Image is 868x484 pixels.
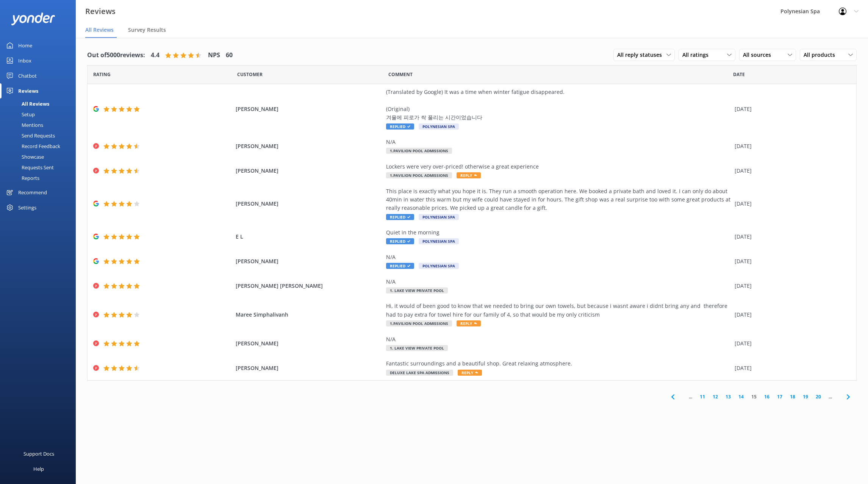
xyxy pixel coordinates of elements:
div: All Reviews [5,98,49,109]
div: Showcase [5,151,44,162]
span: All products [804,51,840,59]
span: [PERSON_NAME] [236,339,382,348]
div: This place is exactly what you hope it is. They run a smooth operation here. We booked a private ... [386,187,731,212]
span: ... [685,393,696,400]
div: [DATE] [735,257,847,265]
a: 14 [735,393,748,400]
div: Home [18,38,32,53]
span: [PERSON_NAME] [236,167,382,175]
span: Deluxe Lake Spa Admissions [386,370,453,376]
div: Quiet in the morning [386,228,731,237]
span: Date [237,71,263,78]
span: 1. Lake View Private Pool [386,287,448,294]
div: [DATE] [735,142,847,150]
a: 12 [709,393,722,400]
div: [DATE] [735,282,847,290]
a: Mentions [5,120,76,130]
span: Reply [457,320,481,326]
span: Reply [458,370,482,376]
div: Support Docs [23,446,54,461]
span: [PERSON_NAME] [236,257,382,265]
span: Polynesian Spa [419,123,459,130]
h4: Out of 5000 reviews: [87,50,145,60]
div: Fantastic surroundings and a beautiful shop. Great relaxing atmosphere. [386,359,731,368]
a: 17 [773,393,786,400]
div: Settings [18,200,36,215]
span: All reply statuses [617,51,666,59]
span: 1.Pavilion Pool Admissions [386,172,452,178]
div: Inbox [18,53,31,68]
span: Maree Simphalivanh [236,311,382,319]
div: Setup [5,109,35,120]
span: 1.Pavilion Pool Admissions [386,320,452,326]
span: Survey Results [128,26,166,34]
a: Record Feedback [5,141,76,151]
div: Requests Sent [5,162,54,173]
span: Date [733,71,745,78]
span: All ratings [682,51,713,59]
a: Showcase [5,151,76,162]
div: N/A [386,278,731,286]
a: Reports [5,173,76,183]
span: All sources [743,51,776,59]
div: Record Feedback [5,141,60,151]
div: N/A [386,253,731,261]
span: [PERSON_NAME] [PERSON_NAME] [236,282,382,290]
span: [PERSON_NAME] [236,200,382,208]
a: 13 [722,393,735,400]
img: yonder-white-logo.png [11,12,55,25]
a: 20 [812,393,825,400]
span: Reply [457,172,481,178]
div: N/A [386,335,731,343]
span: [PERSON_NAME] [236,364,382,372]
a: 16 [760,393,773,400]
span: E L [236,233,382,241]
span: ... [825,393,836,400]
div: [DATE] [735,105,847,113]
div: Help [33,461,44,476]
div: Send Requests [5,130,55,141]
div: [DATE] [735,364,847,372]
a: Setup [5,109,76,120]
div: [DATE] [735,339,847,348]
h3: Reviews [85,5,116,17]
a: 18 [786,393,799,400]
div: Chatbot [18,68,37,83]
span: Polynesian Spa [419,238,459,244]
a: All Reviews [5,98,76,109]
h4: 60 [226,50,233,60]
a: Send Requests [5,130,76,141]
div: Lockers were very over-priced! otherwise a great experience [386,162,731,171]
a: Requests Sent [5,162,76,173]
span: Replied [386,263,414,269]
span: [PERSON_NAME] [236,142,382,150]
span: Replied [386,214,414,220]
div: [DATE] [735,200,847,208]
div: Mentions [5,120,43,130]
span: Date [93,71,111,78]
span: Polynesian Spa [419,214,459,220]
div: Reviews [18,83,38,98]
span: Polynesian Spa [419,263,459,269]
div: Reports [5,173,39,183]
div: (Translated by Google) It was a time when winter fatigue disappeared. (Original) 겨울에 피로가 싹 풀리는 시간... [386,88,731,122]
div: [DATE] [735,311,847,319]
h4: 4.4 [151,50,160,60]
div: [DATE] [735,233,847,241]
a: 11 [696,393,709,400]
h4: NPS [208,50,220,60]
div: N/A [386,138,731,146]
span: Replied [386,123,414,130]
div: Hi, it would of been good to know that we needed to bring our own towels, but because i wasnt awa... [386,302,731,319]
span: Question [388,71,413,78]
a: 19 [799,393,812,400]
span: Replied [386,238,414,244]
span: [PERSON_NAME] [236,105,382,113]
a: 15 [748,393,760,400]
span: 1.Pavilion Pool Admissions [386,148,452,154]
span: 1. Lake View Private Pool [386,345,448,351]
div: [DATE] [735,167,847,175]
span: All Reviews [85,26,114,34]
div: Recommend [18,185,47,200]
